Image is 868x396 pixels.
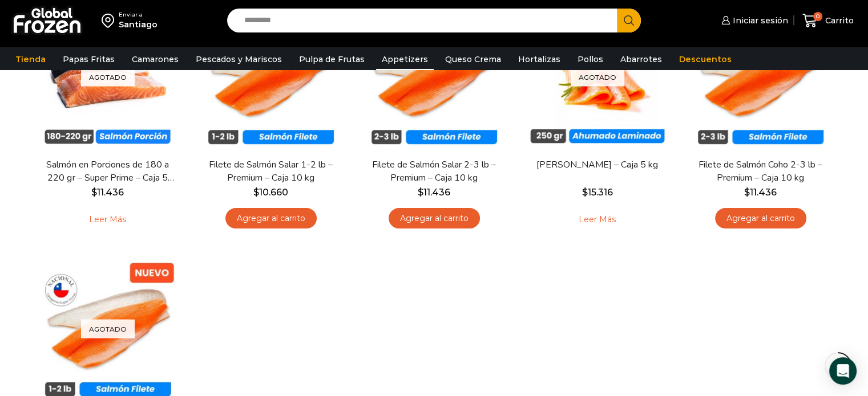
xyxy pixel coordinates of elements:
[10,48,51,70] a: Tienda
[293,48,370,70] a: Pulpa de Frutas
[81,67,135,86] p: Agotado
[57,48,120,70] a: Papas Fritas
[418,187,450,198] bdi: 11.436
[617,9,641,32] button: Search button
[715,208,806,229] a: Agregar al carrito: “Filete de Salmón Coho 2-3 lb - Premium - Caja 10 kg”
[91,187,124,198] bdi: 11.436
[822,15,854,26] span: Carrito
[126,48,184,70] a: Camarones
[81,319,135,338] p: Agotado
[512,48,566,70] a: Hortalizas
[531,158,663,172] a: [PERSON_NAME] – Caja 5 kg
[615,48,668,70] a: Abarrotes
[253,187,288,198] bdi: 10.660
[205,158,336,185] a: Filete de Salmón Salar 1-2 lb – Premium – Caja 10 kg
[744,187,750,198] span: $
[418,187,423,198] span: $
[102,11,119,30] img: address-field-icon.svg
[190,48,288,70] a: Pescados y Mariscos
[730,15,788,26] span: Iniciar sesión
[571,67,624,86] p: Agotado
[582,187,588,198] span: $
[119,11,158,19] div: Enviar a
[225,208,317,229] a: Agregar al carrito: “Filete de Salmón Salar 1-2 lb – Premium - Caja 10 kg”
[71,208,144,232] a: Leé más sobre “Salmón en Porciones de 180 a 220 gr - Super Prime - Caja 5 kg”
[439,48,507,70] a: Queso Crema
[119,19,158,30] div: Santiago
[91,187,97,198] span: $
[389,208,480,229] a: Agregar al carrito: “Filete de Salmón Salar 2-3 lb - Premium - Caja 10 kg”
[829,357,857,385] div: Open Intercom Messenger
[42,158,173,185] a: Salmón en Porciones de 180 a 220 gr – Super Prime – Caja 5 kg
[368,158,499,185] a: Filete de Salmón Salar 2-3 lb – Premium – Caja 10 kg
[800,7,857,34] a: 0 Carrito
[744,187,777,198] bdi: 11.436
[673,48,737,70] a: Descuentos
[718,9,788,32] a: Iniciar sesión
[253,187,259,198] span: $
[695,158,826,185] a: Filete de Salmón Coho 2-3 lb – Premium – Caja 10 kg
[561,208,633,232] a: Leé más sobre “Salmón Ahumado Laminado - Caja 5 kg”
[813,12,822,21] span: 0
[572,48,609,70] a: Pollos
[376,48,434,70] a: Appetizers
[582,187,613,198] bdi: 15.316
